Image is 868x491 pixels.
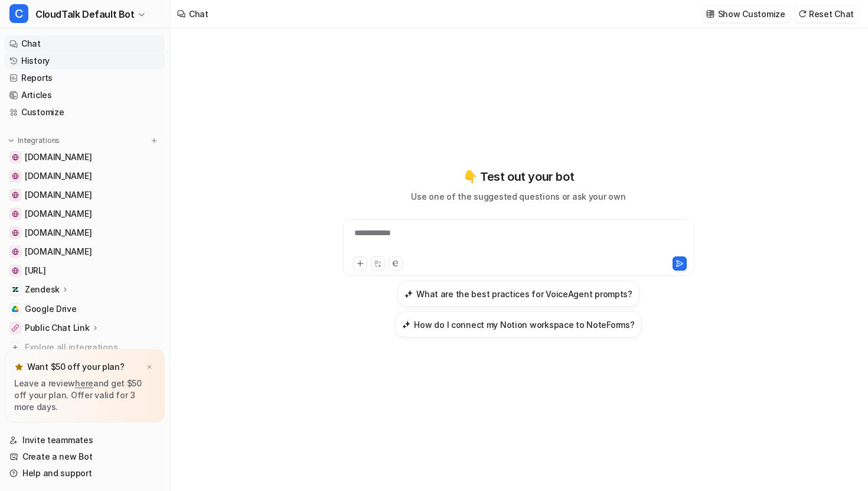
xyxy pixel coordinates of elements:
img: a388157.sitemaphosting7.com [12,210,19,217]
span: [DOMAIN_NAME] [25,227,92,239]
img: expand menu [7,136,15,145]
a: Reports [5,70,165,86]
a: Chat [5,35,165,52]
img: reset [798,9,807,18]
img: What are the best practices for VoiceAgent prompts? [404,290,413,298]
a: help.cloudtalk.io[DOMAIN_NAME] [5,168,165,184]
a: dashboard.eesel.ai[URL] [5,262,165,279]
img: www.cloudtalk.io [12,191,19,199]
a: Customize [5,104,165,121]
img: customize [706,9,714,18]
button: Integrations [5,135,63,147]
a: a388157.sitemaphosting7.com[DOMAIN_NAME] [5,206,165,222]
span: [DOMAIN_NAME] [25,208,92,220]
a: www.cloudtalk.io[DOMAIN_NAME] [5,187,165,203]
span: Google Drive [25,303,77,315]
div: Chat [189,8,208,20]
button: Reset Chat [795,5,859,22]
a: Help and support [5,465,165,482]
a: Google DriveGoogle Drive [5,301,165,317]
img: explore all integrations [9,342,21,353]
a: mail.google.com[DOMAIN_NAME] [5,243,165,260]
img: Google Drive [12,305,19,313]
button: Show Customize [703,5,790,22]
span: [URL] [25,265,46,277]
button: How do I connect my Notion workspace to NoteForms?How do I connect my Notion workspace to NoteForms? [395,311,641,337]
p: Integrations [18,136,60,145]
p: Zendesk [25,284,60,295]
span: Explore all integrations [25,338,160,357]
a: Explore all integrations [5,339,165,356]
img: star [14,362,24,372]
a: developers.cloudtalk.io[DOMAIN_NAME] [5,225,165,241]
img: dashboard.eesel.ai [12,267,19,274]
span: [DOMAIN_NAME] [25,151,92,163]
a: History [5,53,165,69]
img: How do I connect my Notion workspace to NoteForms? [402,320,410,329]
h3: What are the best practices for VoiceAgent prompts? [416,288,632,300]
img: menu_add.svg [150,136,158,145]
p: Want $50 off your plan? [27,361,125,373]
img: developers.cloudtalk.io [12,229,19,236]
img: Zendesk [12,286,19,293]
button: What are the best practices for VoiceAgent prompts?What are the best practices for VoiceAgent pro... [397,281,639,307]
img: noteforms.com [12,154,19,161]
a: Create a new Bot [5,448,165,465]
span: CloudTalk Default Bot [35,6,135,22]
a: here [75,378,93,388]
a: noteforms.com[DOMAIN_NAME] [5,149,165,165]
p: Leave a review and get $50 off your plan. Offer valid for 3 more days. [14,378,155,413]
span: [DOMAIN_NAME] [25,189,92,201]
p: Show Customize [718,8,785,20]
img: help.cloudtalk.io [12,173,19,180]
a: Articles [5,87,165,103]
img: mail.google.com [12,248,19,255]
a: Invite teammates [5,432,165,448]
p: 👇 Test out your bot [463,168,574,186]
span: [DOMAIN_NAME] [25,246,92,258]
span: C [9,4,28,23]
p: Use one of the suggested questions or ask your own [411,190,625,203]
span: [DOMAIN_NAME] [25,170,92,182]
img: Public Chat Link [12,324,19,331]
h3: How do I connect my Notion workspace to NoteForms? [414,318,634,331]
img: x [146,363,153,371]
p: Public Chat Link [25,322,90,334]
